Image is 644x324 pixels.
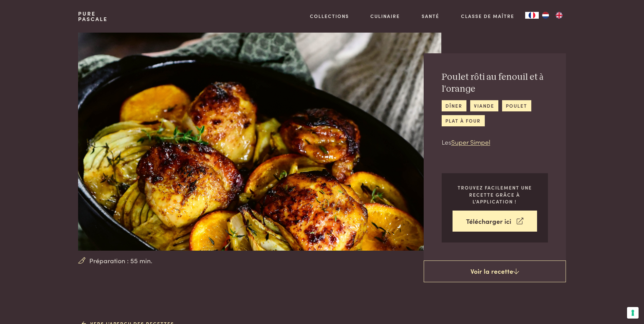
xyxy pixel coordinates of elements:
a: NL [539,12,552,19]
a: plat à four [442,115,485,126]
a: Classe de maître [461,13,514,20]
a: dîner [442,100,466,111]
a: Collections [310,13,349,20]
img: Poulet rôti au fenouil et à l'orange [78,33,441,251]
a: FR [525,12,539,19]
a: Télécharger ici [453,211,537,232]
a: PurePascale [78,11,108,22]
ul: Language list [539,12,566,19]
a: viande [470,100,498,111]
span: Préparation : 55 min. [89,256,152,266]
a: Santé [422,13,439,20]
a: Voir la recette [424,260,566,282]
a: Super Simpel [451,137,490,146]
a: Culinaire [370,13,400,20]
p: Trouvez facilement une recette grâce à l'application ! [453,184,537,205]
a: poulet [502,100,531,111]
p: Les [442,137,548,147]
button: Vos préférences en matière de consentement pour les technologies de suivi [627,307,639,319]
a: EN [552,12,566,19]
aside: Language selected: Français [525,12,566,19]
div: Language [525,12,539,19]
h2: Poulet rôti au fenouil et à l'orange [442,71,548,95]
